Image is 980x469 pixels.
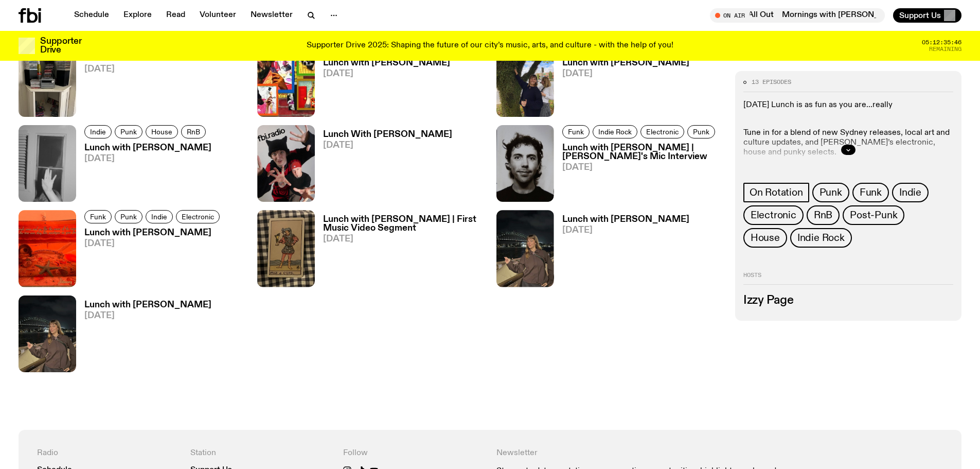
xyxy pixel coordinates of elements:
[84,239,223,248] span: [DATE]
[244,8,299,23] a: Newsletter
[852,183,889,202] a: Funk
[84,65,245,74] span: [DATE]
[710,8,885,23] button: On AirMornings with [PERSON_NAME] / going All OutMornings with [PERSON_NAME] / going All Out
[496,125,554,202] img: Black and white film photo booth photo of Mike who is looking directly into camera smiling. he is...
[90,213,106,221] span: Funk
[120,213,137,221] span: Punk
[146,125,178,138] a: House
[37,448,178,458] h4: Radio
[562,144,723,161] h3: Lunch with [PERSON_NAME] | [PERSON_NAME]'s Mic Interview
[146,210,173,223] a: Indie
[693,128,709,135] span: Punk
[323,130,452,139] h3: Lunch With [PERSON_NAME]
[315,130,452,202] a: Lunch With [PERSON_NAME][DATE]
[496,448,790,458] h4: Newsletter
[193,8,242,23] a: Volunteer
[562,70,716,78] span: [DATE]
[554,144,723,202] a: Lunch with [PERSON_NAME] | [PERSON_NAME]'s Mic Interview[DATE]
[598,128,632,135] span: Indie Rock
[850,210,897,221] span: Post-Punk
[899,187,921,198] span: Indie
[315,215,484,287] a: Lunch with [PERSON_NAME] | First Music Video Segment[DATE]
[496,210,554,287] img: Izzy Page stands above looking down at Opera Bar. She poses in front of the Harbour Bridge in the...
[929,46,961,52] span: Remaining
[182,213,214,221] span: Electronic
[554,59,716,117] a: Lunch with [PERSON_NAME][DATE]
[562,59,716,67] h3: Lunch with [PERSON_NAME]
[84,154,211,163] span: [DATE]
[76,144,211,202] a: Lunch with [PERSON_NAME][DATE]
[117,8,158,23] a: Explore
[323,235,484,244] span: [DATE]
[640,125,684,138] a: Electronic
[593,125,637,138] a: Indie Rock
[84,210,112,223] a: Funk
[899,11,941,20] span: Support Us
[554,215,689,287] a: Lunch with [PERSON_NAME][DATE]
[562,163,723,172] span: [DATE]
[323,215,484,233] h3: Lunch with [PERSON_NAME] | First Music Video Segment
[160,8,191,23] a: Read
[892,183,929,202] a: Indie
[19,125,76,202] img: black and white photo of someone holding their hand to the air. you can see two windows in the ba...
[19,296,76,372] img: Izzy Page stands above looking down at Opera Bar. She poses in front of the Harbour Bridge in the...
[323,59,450,67] h3: Lunch with [PERSON_NAME]
[307,41,673,50] p: Supporter Drive 2025: Shaping the future of our city’s music, arts, and culture - with the help o...
[68,8,115,23] a: Schedule
[751,210,796,221] span: Electronic
[315,59,450,117] a: Lunch with [PERSON_NAME][DATE]
[646,128,679,135] span: Electronic
[76,301,211,372] a: Lunch with [PERSON_NAME][DATE]
[76,45,245,117] a: Lunch with Izzy Page | Spring time is HERE!!!![DATE]
[752,79,791,85] span: 13 episodes
[190,448,331,458] h4: Station
[819,187,842,198] span: Punk
[84,125,112,138] a: Indie
[807,205,840,225] a: RnB
[843,205,904,225] a: Post-Punk
[151,213,167,221] span: Indie
[343,448,484,458] h4: Follow
[812,183,849,202] a: Punk
[90,128,106,135] span: Indie
[743,295,953,306] h3: Izzy Page
[181,125,206,138] a: RnB
[814,210,832,221] span: RnB
[751,232,780,244] span: House
[120,128,137,135] span: Punk
[84,301,211,309] h3: Lunch with [PERSON_NAME]
[687,125,715,138] a: Punk
[750,187,803,198] span: On Rotation
[922,40,961,45] span: 05:12:35:46
[115,210,142,223] a: Punk
[187,128,200,135] span: RnB
[84,144,211,152] h3: Lunch with [PERSON_NAME]
[40,37,81,55] h3: Supporter Drive
[562,125,590,138] a: Funk
[84,311,211,320] span: [DATE]
[76,229,223,287] a: Lunch with [PERSON_NAME][DATE]
[743,205,804,225] a: Electronic
[743,118,953,158] p: Tune in for a blend of new Sydney releases, local art and culture updates, and [PERSON_NAME]’s el...
[797,232,845,244] span: Indie Rock
[743,183,809,202] a: On Rotation
[893,8,961,23] button: Support Us
[323,141,452,150] span: [DATE]
[562,226,689,235] span: [DATE]
[568,128,584,135] span: Funk
[562,215,689,224] h3: Lunch with [PERSON_NAME]
[115,125,142,138] a: Punk
[790,228,852,248] a: Indie Rock
[323,70,450,78] span: [DATE]
[743,272,953,285] h2: Hosts
[860,187,882,198] span: Funk
[151,128,172,135] span: House
[743,100,953,110] p: [DATE] Lunch is as fun as you are...really
[743,228,787,248] a: House
[176,210,220,223] a: Electronic
[84,229,223,237] h3: Lunch with [PERSON_NAME]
